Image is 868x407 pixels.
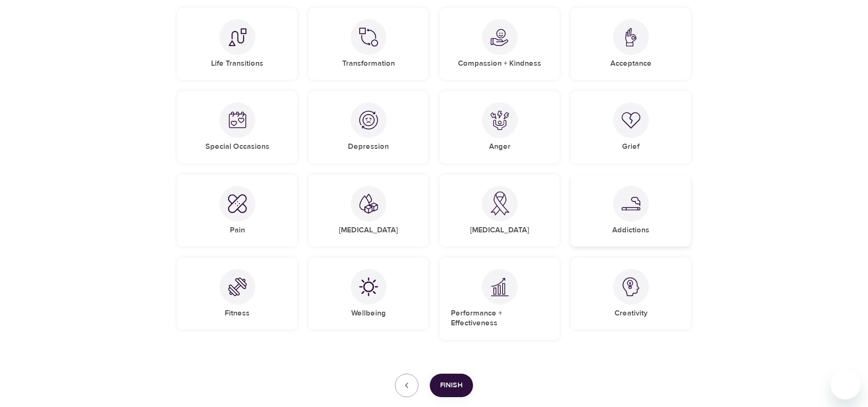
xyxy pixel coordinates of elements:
[622,142,639,152] h5: Grief
[351,308,386,318] h5: Wellbeing
[228,194,247,213] img: Pain
[339,225,398,235] h5: [MEDICAL_DATA]
[211,59,263,69] h5: Life Transitions
[228,111,247,130] img: Special Occasions
[571,91,691,163] div: GriefGrief
[622,277,640,296] img: Creativity
[622,112,640,129] img: Grief
[622,197,640,210] img: Addictions
[177,91,297,163] div: Special OccasionsSpecial Occasions
[228,277,247,296] img: Fitness
[308,258,428,330] div: WellbeingWellbeing
[458,59,541,69] h5: Compassion + Kindness
[490,28,509,46] img: Compassion + Kindness
[571,258,691,330] div: CreativityCreativity
[830,369,860,399] iframe: Button to launch messaging window
[490,277,509,297] img: Performance + Effectiveness
[610,59,652,69] h5: Acceptance
[177,258,297,330] div: FitnessFitness
[489,142,511,152] h5: Anger
[308,8,428,80] div: TransformationTransformation
[571,8,691,80] div: AcceptanceAcceptance
[177,8,297,80] div: Life TransitionsLife Transitions
[470,225,529,235] h5: [MEDICAL_DATA]
[440,258,560,340] div: Performance + EffectivenessPerformance + Effectiveness
[228,28,247,46] img: Life Transitions
[612,225,649,235] h5: Addictions
[451,308,548,329] h5: Performance + Effectiveness
[490,111,509,130] img: Anger
[440,8,560,80] div: Compassion + KindnessCompassion + Kindness
[440,379,463,392] span: Finish
[490,192,509,215] img: Cancer
[440,175,560,246] div: Cancer[MEDICAL_DATA]
[308,91,428,163] div: DepressionDepression
[440,91,560,163] div: AngerAnger
[342,59,395,69] h5: Transformation
[359,277,378,296] img: Wellbeing
[205,142,269,152] h5: Special Occasions
[348,142,389,152] h5: Depression
[230,225,245,235] h5: Pain
[359,111,378,130] img: Depression
[177,175,297,246] div: PainPain
[359,28,378,46] img: Transformation
[622,28,640,47] img: Acceptance
[571,175,691,246] div: AddictionsAddictions
[615,308,647,318] h5: Creativity
[430,374,473,397] button: Finish
[225,308,250,318] h5: Fitness
[359,193,378,214] img: Diabetes
[308,175,428,246] div: Diabetes[MEDICAL_DATA]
